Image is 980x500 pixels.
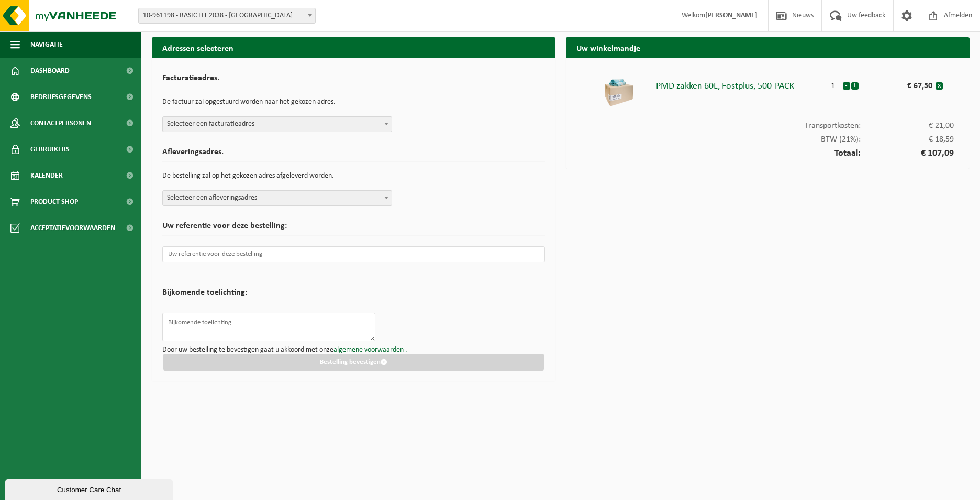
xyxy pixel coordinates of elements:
[162,167,545,185] p: De bestelling zal op het gekozen adres afgeleverd worden.
[162,222,545,236] h2: Uw referentie voor deze bestelling:
[851,82,859,90] button: +
[576,130,959,144] div: BTW (21%):
[138,8,316,24] span: 10-961198 - BASIC FIT 2038 - BRUSSEL
[861,122,954,130] span: € 21,00
[566,37,970,58] h2: Uw winkelmandje
[162,93,545,111] p: De factuur zal opgestuurd worden naar het gekozen adres.
[30,110,91,136] span: Contactpersonen
[162,74,545,88] h2: Facturatieadres.
[30,189,78,215] span: Product Shop
[163,354,544,371] button: Bestelling bevestigen
[861,149,954,158] span: € 107,09
[30,162,63,189] span: Kalender
[163,117,392,132] span: Selecteer een facturatieadres
[152,37,555,58] h2: Adressen selecteren
[861,135,954,144] span: € 18,59
[656,77,823,91] div: PMD zakken 60L, Fostplus, 500-PACK
[576,116,959,130] div: Transportkosten:
[879,77,936,90] div: € 67,50
[139,8,315,23] span: 10-961198 - BASIC FIT 2038 - BRUSSEL
[936,82,943,90] button: x
[30,58,70,84] span: Dashboard
[163,191,392,205] span: Selecteer een afleveringsadres
[30,31,63,58] span: Navigatie
[162,116,392,132] span: Selecteer een facturatieadres
[30,84,92,110] span: Bedrijfsgegevens
[30,215,115,241] span: Acceptatievoorwaarden
[823,77,842,90] div: 1
[162,246,545,262] input: Uw referentie voor deze bestelling
[162,190,392,206] span: Selecteer een afleveringsadres
[162,288,247,302] h2: Bijkomende toelichting:
[30,136,70,162] span: Gebruikers
[843,82,850,90] button: -
[576,144,959,158] div: Totaal:
[333,346,407,354] a: algemene voorwaarden .
[5,477,175,500] iframe: chat widget
[603,77,634,108] img: 01-000493
[162,346,545,354] p: Door uw bestelling te bevestigen gaat u akkoord met onze
[162,148,545,162] h2: Afleveringsadres.
[705,12,758,19] strong: [PERSON_NAME]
